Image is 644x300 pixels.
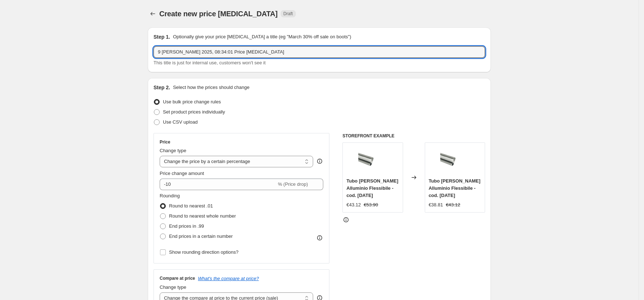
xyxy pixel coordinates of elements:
[159,10,278,18] span: Create new price [MEDICAL_DATA]
[358,146,387,175] img: tubo-rotondo-alluminio-flessibile-l3000-o150-cod-1052ad_80x.png
[346,201,361,209] div: €43.12
[154,33,170,40] h2: Step 1.
[163,99,221,104] span: Use bulk price change rules
[169,233,233,239] span: End prices in a certain number
[148,9,158,19] button: Price change jobs
[342,133,485,139] h6: STOREFRONT EXAMPLE
[154,84,170,91] h2: Step 2.
[160,284,186,290] span: Change type
[169,249,238,255] span: Show rounding direction options?
[364,201,378,209] strike: €53.90
[169,223,204,229] span: End prices in .99
[160,275,195,281] h3: Compare at price
[198,276,259,281] button: What's the compare at price?
[154,60,265,65] span: This title is just for internal use, customers won't see it
[173,84,250,91] p: Select how the prices should change
[316,158,323,165] div: help
[163,109,225,115] span: Set product prices individually
[154,46,485,58] input: 30% off holiday sale
[440,146,469,175] img: tubo-rotondo-alluminio-flessibile-l3000-o150-cod-1052ad_80x.png
[160,148,186,153] span: Change type
[346,178,398,198] span: Tubo [PERSON_NAME] Alluminio Flessibile - cod. [DATE]
[278,181,308,187] span: % (Price drop)
[160,179,276,190] input: -15
[169,213,236,219] span: Round to nearest whole number
[446,201,460,209] strike: €43.12
[173,33,351,40] p: Optionally give your price [MEDICAL_DATA] a title (eg "March 30% off sale on boots")
[160,139,170,145] h3: Price
[429,201,443,209] div: €38.81
[169,203,213,209] span: Round to nearest .01
[284,11,293,17] span: Draft
[163,119,198,125] span: Use CSV upload
[429,178,480,198] span: Tubo [PERSON_NAME] Alluminio Flessibile - cod. [DATE]
[160,171,204,176] span: Price change amount
[160,193,180,198] span: Rounding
